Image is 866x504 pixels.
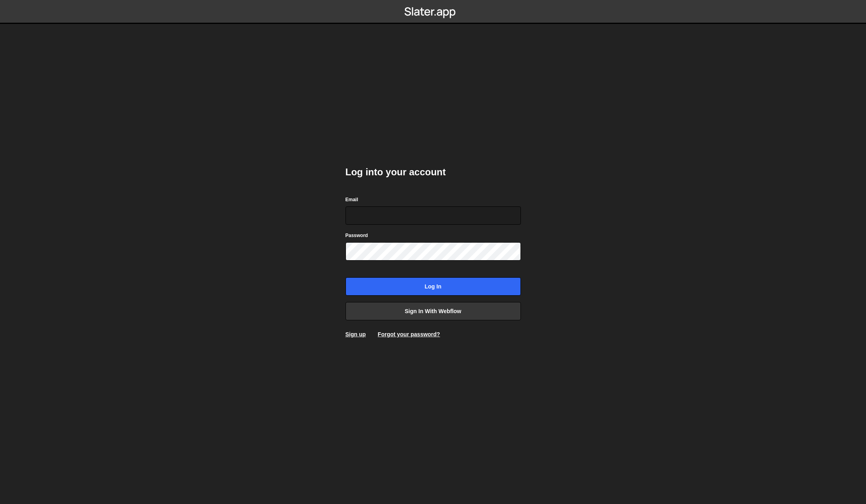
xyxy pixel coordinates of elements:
input: Log in [346,277,521,296]
label: Email [346,196,358,204]
a: Sign in with Webflow [346,302,521,320]
label: Password [346,231,368,239]
h2: Log into your account [346,166,521,178]
a: Forgot your password? [378,331,440,337]
a: Sign up [346,331,366,337]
